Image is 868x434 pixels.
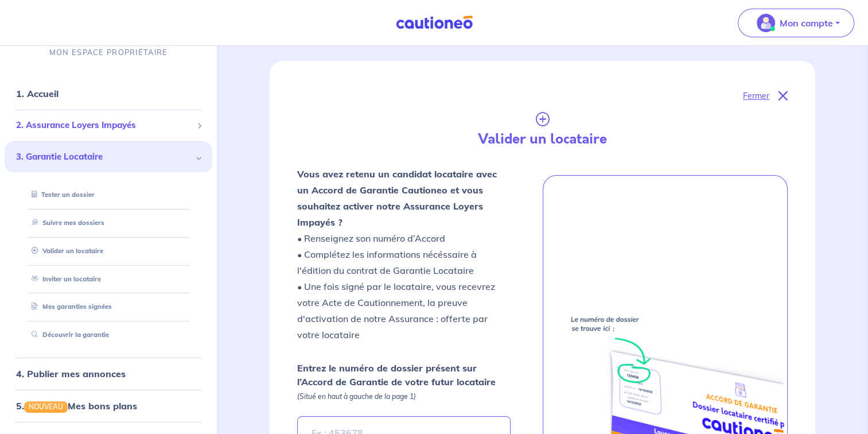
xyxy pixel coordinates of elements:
button: illu_account_valid_menu.svgMon compte [738,9,854,37]
div: 5.NOUVEAUMes bons plans [5,394,212,417]
a: 1. Accueil [16,88,59,99]
a: Mes garanties signées [27,303,112,311]
span: 2. Assurance Loyers Impayés [16,119,192,132]
div: 3. Garantie Locataire [5,141,212,172]
img: illu_account_valid_menu.svg [757,14,775,32]
div: Valider un locataire [18,241,198,260]
strong: Vous avez retenu un candidat locataire avec un Accord de Garantie Cautioneo et vous souhaitez act... [297,168,497,228]
div: 1. Accueil [5,82,212,105]
div: Découvrir la garantie [18,325,198,344]
div: Suivre mes dossiers [18,214,198,232]
a: Découvrir la garantie [27,331,109,339]
p: Fermer [743,88,769,103]
img: Cautioneo [391,15,477,30]
span: 3. Garantie Locataire [16,150,192,163]
h4: Valider un locataire [417,131,668,148]
strong: Entrez le numéro de dossier présent sur l’Accord de Garantie de votre futur locataire [297,362,496,387]
em: (Situé en haut à gauche de la page 1) [297,392,416,401]
a: Suivre mes dossiers [27,219,104,227]
a: 4. Publier mes annonces [16,368,126,379]
a: Tester un dossier [27,191,95,199]
a: Valider un locataire [27,246,103,254]
p: Mon compte [780,16,833,30]
p: MON ESPACE PROPRIÉTAIRE [49,47,168,58]
div: 4. Publier mes annonces [5,362,212,385]
div: Tester un dossier [18,185,198,204]
p: • Renseignez son numéro d’Accord • Complétez les informations nécéssaire à l'édition du contrat d... [297,166,510,343]
div: Inviter un locataire [18,269,198,288]
a: 5.NOUVEAUMes bons plans [16,400,137,412]
div: Mes garanties signées [18,297,198,316]
div: 2. Assurance Loyers Impayés [5,114,212,137]
a: Inviter un locataire [27,274,101,282]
